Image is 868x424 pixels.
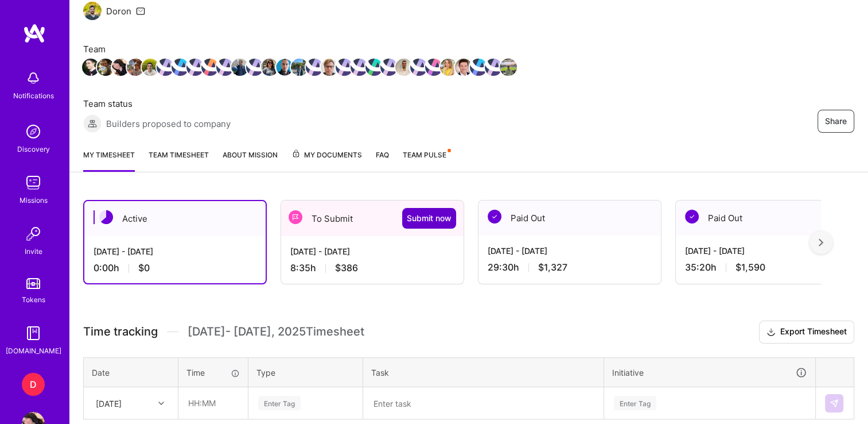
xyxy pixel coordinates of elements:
img: Team Member Avatar [157,59,174,76]
a: D [19,373,48,396]
a: Team Member Avatar [262,57,277,77]
img: Team Member Avatar [201,59,219,76]
img: Team Member Avatar [470,59,487,76]
div: Doron [106,5,131,17]
a: Team Member Avatar [203,57,217,77]
a: Team Member Avatar [173,57,188,77]
img: Team Member Avatar [291,59,308,76]
div: 8:35 h [290,262,454,274]
div: Active [84,201,266,236]
div: Initiative [612,366,807,379]
span: Builders proposed to company [106,118,231,130]
div: Enter Tag [258,394,301,412]
a: Team Member Avatar [307,57,322,77]
img: Submit [830,399,839,408]
div: Time [186,367,240,379]
img: Paid Out [488,210,501,223]
a: Team Member Avatar [188,57,203,77]
a: Team Member Avatar [217,57,232,77]
button: Submit now [402,208,456,229]
i: icon Mail [136,6,145,16]
a: Team Member Avatar [456,57,471,77]
img: Team Member Avatar [410,59,427,76]
th: Task [363,357,604,387]
a: Team Member Avatar [352,57,367,77]
a: Team Member Avatar [128,57,143,77]
span: $1,590 [735,261,765,273]
a: Team Member Avatar [471,57,486,77]
div: [DATE] - [DATE] [290,245,454,257]
div: To Submit [281,201,464,236]
img: Active [99,210,113,224]
th: Date [84,357,178,387]
div: Paid Out [676,201,858,236]
div: 0:00 h [94,262,256,274]
span: Team status [83,98,231,110]
a: Team Member Avatar [426,57,441,77]
div: Missions [20,194,48,206]
span: $1,327 [538,261,567,273]
img: Team Member Avatar [82,59,99,76]
span: $386 [335,262,358,274]
button: Share [818,110,854,133]
div: [DATE] [96,397,122,409]
i: icon Download [766,326,776,338]
span: $0 [138,262,150,274]
div: Notifications [13,90,54,102]
img: right [819,238,823,246]
div: [DATE] - [DATE] [94,245,256,257]
div: Invite [25,245,42,257]
a: Team Member Avatar [337,57,352,77]
img: Team Member Avatar [380,59,398,76]
a: Team Member Avatar [322,57,337,77]
img: bell [22,67,45,90]
img: tokens [26,278,40,289]
span: Team [83,43,516,55]
span: My Documents [291,149,362,161]
img: Team Member Avatar [440,59,457,76]
img: Team Member Avatar [216,59,233,76]
img: Team Member Avatar [246,59,263,76]
img: Team Member Avatar [425,59,442,76]
div: Paid Out [478,201,661,236]
div: Enter Tag [614,394,656,412]
a: Team Member Avatar [277,57,292,77]
img: Team Member Avatar [186,59,204,76]
img: Team Member Avatar [365,59,383,76]
span: Submit now [407,213,451,224]
a: Team Member Avatar [158,57,173,77]
img: Invite [22,222,45,245]
img: Team Member Avatar [172,59,189,76]
div: [DATE] - [DATE] [488,245,652,257]
div: Discovery [17,143,50,155]
span: Share [825,115,847,127]
img: Team Member Avatar [485,59,502,76]
span: [DATE] - [DATE] , 2025 Timesheet [188,325,364,339]
a: Team Pulse [403,149,450,172]
img: Team Member Avatar [97,59,114,76]
span: Team Pulse [403,151,446,159]
img: Team Architect [83,2,102,20]
img: discovery [22,120,45,143]
a: Team Member Avatar [143,57,158,77]
a: My Documents [291,149,362,172]
img: To Submit [289,210,302,224]
i: icon Chevron [158,400,164,406]
img: Team Member Avatar [261,59,278,76]
img: Team Member Avatar [336,59,353,76]
a: Team Member Avatar [382,57,396,77]
a: Team Member Avatar [501,57,516,77]
a: Team Member Avatar [113,57,128,77]
a: Team Member Avatar [232,57,247,77]
img: Team Member Avatar [231,59,248,76]
img: logo [23,23,46,44]
div: Tokens [22,294,45,306]
img: Team Member Avatar [395,59,412,76]
div: 35:20 h [685,261,849,273]
a: Team Member Avatar [486,57,501,77]
img: Team Member Avatar [112,59,129,76]
input: HH:MM [179,388,247,418]
img: Team Member Avatar [306,59,323,76]
a: Team Member Avatar [441,57,456,77]
span: Time tracking [83,325,158,339]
